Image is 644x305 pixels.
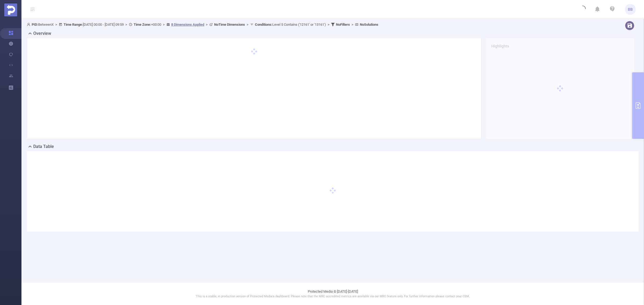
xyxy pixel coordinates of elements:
img: Protected Media [4,3,17,16]
b: No Solutions [360,23,378,27]
b: Time Zone: [134,23,151,27]
span: > [54,23,59,27]
span: Level 5 Contains ('12161' or '13161') [255,23,326,27]
span: > [245,23,250,27]
p: This is a stable, in production version of Protected Media's dashboard. Please note that the MRC ... [35,294,631,299]
span: > [124,23,129,27]
i: icon: user [27,23,32,26]
h2: Data Table [33,143,54,150]
b: PID: [32,23,38,27]
b: No Time Dimensions [214,23,245,27]
span: BB [628,4,633,15]
span: BetweenX [DATE] 00:00 - [DATE] 09:59 +00:00 [27,23,378,27]
b: Time Range: [64,23,83,27]
footer: Protected Media © [DATE]-[DATE] [21,282,644,305]
i: icon: loading [579,6,586,13]
b: Conditions : [255,23,272,27]
u: 8 Dimensions Applied [171,23,204,27]
b: No Filters [336,23,350,27]
span: > [161,23,166,27]
span: > [326,23,331,27]
span: > [204,23,209,27]
h2: Overview [33,30,51,37]
span: > [350,23,355,27]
